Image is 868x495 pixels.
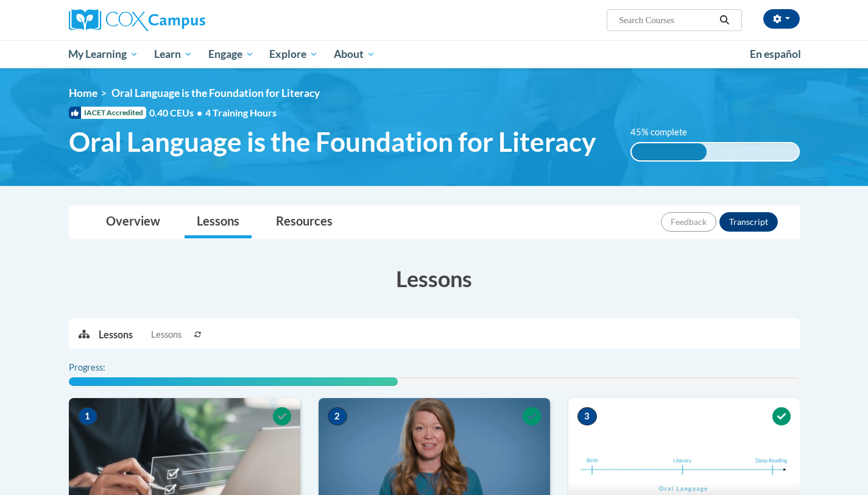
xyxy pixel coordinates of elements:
[200,40,262,68] a: Engage
[269,47,318,62] span: Explore
[69,263,800,294] h3: Lessons
[205,107,277,118] span: 4 Training Hours
[154,47,192,62] span: Learn
[197,107,202,118] span: •
[261,40,326,68] a: Explore
[661,212,716,232] button: Feedback
[750,48,801,60] span: En español
[99,328,133,341] p: Lessons
[69,126,596,158] span: Oral Language is the Foundation for Literacy
[69,87,97,99] a: Home
[69,361,139,374] label: Progress:
[577,407,597,426] span: 3
[264,206,345,238] a: Resources
[149,106,205,119] span: 0.40 CEUs
[69,9,205,31] img: Cox Campus
[715,13,733,27] button: Search
[763,9,800,29] button: Account Settings
[146,40,200,68] a: Learn
[111,87,320,99] span: Oral Language is the Foundation for Literacy
[185,206,252,238] a: Lessons
[68,47,138,62] span: My Learning
[719,212,778,232] button: Transcript
[78,407,97,426] span: 1
[630,126,700,139] label: 45% complete
[334,47,375,62] span: About
[69,107,146,119] span: IACET Accredited
[151,328,182,341] span: Lessons
[618,13,715,27] input: Search Courses
[328,407,347,426] span: 2
[69,9,300,31] a: Cox Campus
[94,206,172,238] a: Overview
[632,143,707,160] div: 45% complete
[742,41,809,67] a: En español
[326,40,383,68] a: About
[208,47,254,62] span: Engage
[51,40,818,68] div: Main menu
[61,40,147,68] a: My Learning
